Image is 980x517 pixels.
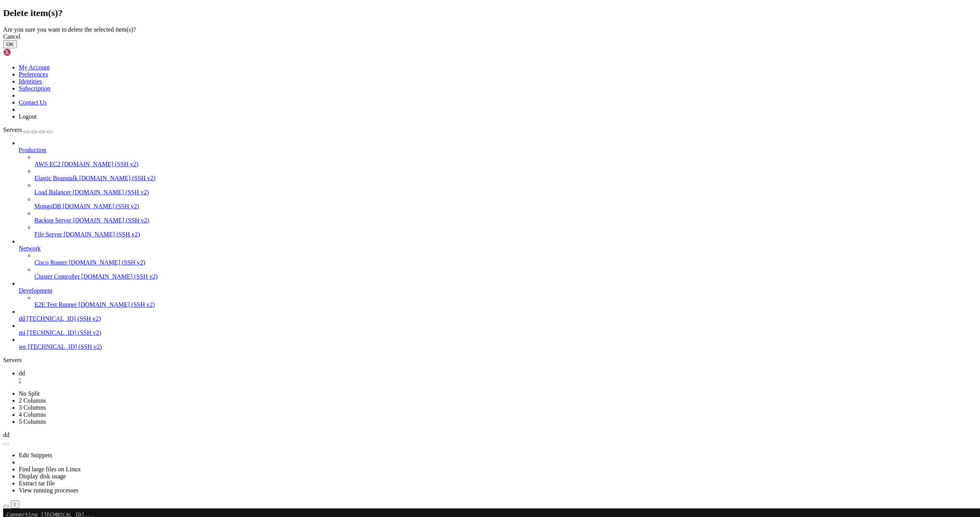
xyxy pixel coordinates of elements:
div: (0, 1) [3,10,6,16]
div: Servers [3,357,977,364]
a: mi [TECHNICAL_ID] (SSH v2) [19,329,977,336]
span: [DOMAIN_NAME] (SSH v2) [62,203,139,210]
span: we [19,343,26,350]
span: mi [19,329,25,336]
a: 2 Columns [19,397,46,404]
span: [DOMAIN_NAME] (SSH v2) [79,301,155,308]
span: [DOMAIN_NAME] (SSH v2) [73,217,150,224]
span: dd [19,370,25,377]
li: E2E Test Runner [DOMAIN_NAME] (SSH v2) [34,294,977,308]
a: Development [19,287,977,294]
span: Load Balancer [34,189,71,195]
div: Cancel [3,33,977,40]
li: Backup Server [DOMAIN_NAME] (SSH v2) [34,210,977,224]
x-row: Connecting [TECHNICAL_ID]... [3,3,879,10]
li: File Server [DOMAIN_NAME] (SSH v2) [34,224,977,238]
a: View running processes [19,487,79,494]
a: Load Balancer [DOMAIN_NAME] (SSH v2) [34,189,977,196]
a: Cluster Controller [DOMAIN_NAME] (SSH v2) [34,273,977,280]
a: 4 Columns [19,411,46,418]
span: [DOMAIN_NAME] (SSH v2) [81,273,158,280]
a: Backup Server [DOMAIN_NAME] (SSH v2) [34,217,977,224]
span: [DOMAIN_NAME] (SSH v2) [69,259,145,266]
span: Network [19,245,41,252]
button: OK [3,40,17,48]
li: Production [19,140,977,238]
li: mi [TECHNICAL_ID] (SSH v2) [19,322,977,336]
a: 3 Columns [19,404,46,411]
a: Extract tar file [19,480,55,487]
li: Development [19,280,977,308]
span: E2E Test Runner [34,301,77,308]
span: Cisco Router [34,259,67,266]
a: Network [19,245,977,252]
span: [DOMAIN_NAME] (SSH v2) [79,175,156,181]
a:  [19,377,977,384]
li: AWS EC2 [DOMAIN_NAME] (SSH v2) [34,154,977,168]
button:  [11,500,19,508]
a: 5 Columns [19,418,46,425]
h2: Delete item(s)? [3,8,977,18]
a: dd [19,370,977,384]
li: Load Balancer [DOMAIN_NAME] (SSH v2) [34,182,977,196]
a: dd [TECHNICAL_ID] (SSH v2) [19,315,977,322]
li: Cisco Router [DOMAIN_NAME] (SSH v2) [34,252,977,266]
span: [DOMAIN_NAME] (SSH v2) [62,161,139,167]
li: Network [19,238,977,280]
a: Production [19,147,977,154]
li: MongoDB [DOMAIN_NAME] (SSH v2) [34,196,977,210]
a: Contact Us [19,99,47,106]
li: we [TECHNICAL_ID] (SSH v2) [19,336,977,350]
li: Cluster Controller [DOMAIN_NAME] (SSH v2) [34,266,977,280]
a: Display disk usage [19,473,66,480]
span: dd [3,432,9,438]
a: No Split [19,390,40,397]
a: Subscription [19,85,50,92]
a: Elastic Beanstalk [DOMAIN_NAME] (SSH v2) [34,175,977,182]
a: we [TECHNICAL_ID] (SSH v2) [19,343,977,350]
a: Servers [3,126,53,133]
a: Cisco Router [DOMAIN_NAME] (SSH v2) [34,259,977,266]
span: [DOMAIN_NAME] (SSH v2) [73,189,149,195]
div:  [14,501,16,507]
span: Servers [3,126,22,133]
span: [TECHNICAL_ID] (SSH v2) [27,315,101,322]
li: Elastic Beanstalk [DOMAIN_NAME] (SSH v2) [34,168,977,182]
a: My Account [19,64,50,71]
li: dd [TECHNICAL_ID] (SSH v2) [19,308,977,322]
span: MongoDB [34,203,61,210]
span: Elastic Beanstalk [34,175,78,181]
a: Edit Snippets [19,452,52,458]
a: E2E Test Runner [DOMAIN_NAME] (SSH v2) [34,301,977,308]
div: Are you sure you want to delete the selected item(s)? [3,26,977,33]
a: Identities [19,78,42,85]
span: [TECHNICAL_ID] (SSH v2) [28,343,102,350]
span: [TECHNICAL_ID] (SSH v2) [27,329,101,336]
img: Shellngn [3,48,48,56]
a: Find large files on Linux [19,466,81,473]
a: AWS EC2 [DOMAIN_NAME] (SSH v2) [34,161,977,168]
span: Backup Server [34,217,71,224]
span: Production [19,147,46,153]
a: MongoDB [DOMAIN_NAME] (SSH v2) [34,203,977,210]
span: Development [19,287,52,294]
a: Logout [19,113,37,120]
a: Preferences [19,71,48,78]
span: dd [19,315,25,322]
span: AWS EC2 [34,161,61,167]
span: File Server [34,231,62,238]
span: [DOMAIN_NAME] (SSH v2) [64,231,140,238]
a: File Server [DOMAIN_NAME] (SSH v2) [34,231,977,238]
span: Cluster Controller [34,273,80,280]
